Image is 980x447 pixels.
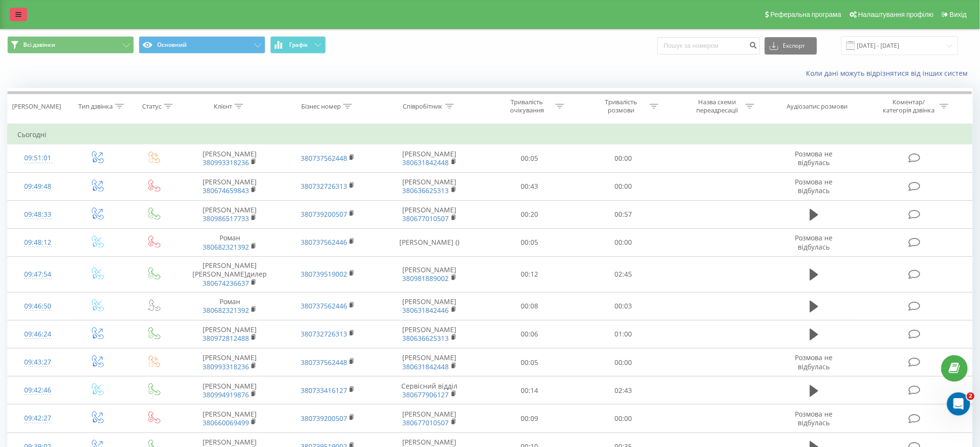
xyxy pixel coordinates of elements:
[203,158,249,167] a: 380993318236
[181,144,279,172] td: [PERSON_NAME]
[483,377,577,405] td: 00:14
[483,405,577,433] td: 00:09
[576,200,671,228] td: 00:57
[301,358,347,367] a: 380737562448
[576,349,671,377] td: 00:00
[483,349,577,377] td: 00:05
[881,98,937,114] div: Коментар/категорія дзвінка
[691,98,743,114] div: Назва схеми переадресації
[301,329,347,338] a: 380732726313
[203,279,249,288] a: 380674236637
[947,392,970,416] iframe: Intercom live chat
[17,409,58,428] div: 09:42:27
[377,405,482,433] td: [PERSON_NAME]
[181,257,279,293] td: ⁨[PERSON_NAME]⁩ [PERSON_NAME]дилер
[403,306,449,315] a: 380631842446
[658,37,760,55] input: Пошук за номером
[483,257,577,293] td: 00:12
[403,390,449,399] a: 380677906127
[771,11,842,18] span: Реферальна програма
[17,149,58,168] div: 09:51:01
[795,233,833,251] span: Розмова не відбулась
[301,182,347,191] a: 380732726313
[483,172,577,200] td: 00:43
[377,228,482,256] td: [PERSON_NAME] ()
[806,69,973,78] a: Коли дані можуть відрізнятися вiд інших систем
[403,186,449,195] a: 380636625313
[181,320,279,348] td: [PERSON_NAME]
[181,172,279,200] td: [PERSON_NAME]
[377,292,482,320] td: [PERSON_NAME]
[12,102,61,111] div: [PERSON_NAME]
[214,102,232,111] div: Клієнт
[17,177,58,196] div: 09:49:48
[78,102,113,111] div: Тип дзвінка
[181,405,279,433] td: [PERSON_NAME]
[17,353,58,372] div: 09:43:27
[203,214,249,223] a: 380986517733
[203,306,249,315] a: 380682321392
[483,228,577,256] td: 00:05
[501,98,553,114] div: Тривалість очікування
[483,144,577,172] td: 00:05
[576,257,671,293] td: 02:45
[403,214,449,223] a: 380677010507
[301,102,341,111] div: Бізнес номер
[795,409,833,427] span: Розмова не відбулась
[950,11,967,18] span: Вихід
[483,200,577,228] td: 00:20
[576,228,671,256] td: 00:00
[403,274,449,283] a: 380981889002
[377,172,482,200] td: [PERSON_NAME]
[483,320,577,348] td: 00:06
[181,349,279,377] td: [PERSON_NAME]
[576,292,671,320] td: 00:03
[576,320,671,348] td: 01:00
[270,36,326,54] button: Графік
[203,334,249,343] a: 380972812488
[181,228,279,256] td: Роман
[203,186,249,195] a: 380674659843
[967,392,975,400] span: 2
[858,11,934,18] span: Налаштування профілю
[403,362,449,371] a: 380631842448
[203,362,249,371] a: 380993318236
[8,125,973,144] td: Сьогодні
[795,177,833,195] span: Розмова не відбулась
[289,42,308,48] span: Графік
[301,269,347,279] a: 380739519002
[301,386,347,395] a: 380733416127
[203,242,249,251] a: 380682321392
[23,41,55,49] span: Всі дзвінки
[17,233,58,252] div: 09:48:12
[576,172,671,200] td: 00:00
[17,205,58,224] div: 09:48:33
[203,418,249,427] a: 380660069499
[301,414,347,423] a: 380739200507
[483,292,577,320] td: 00:08
[17,265,58,284] div: 09:47:54
[576,144,671,172] td: 00:00
[403,158,449,167] a: 380631842448
[301,301,347,310] a: 380737562446
[403,334,449,343] a: 380636625313
[377,349,482,377] td: [PERSON_NAME]
[795,353,833,371] span: Розмова не відбулась
[139,36,265,54] button: Основний
[596,98,647,114] div: Тривалість розмови
[377,320,482,348] td: [PERSON_NAME]
[7,36,134,54] button: Всі дзвінки
[203,390,249,399] a: 380994919876
[301,237,347,247] a: 380737562446
[787,102,848,111] div: Аудіозапис розмови
[377,144,482,172] td: [PERSON_NAME]
[795,149,833,167] span: Розмова не відбулась
[181,200,279,228] td: [PERSON_NAME]
[403,102,443,111] div: Співробітник
[142,102,161,111] div: Статус
[576,377,671,405] td: 02:43
[576,405,671,433] td: 00:00
[403,418,449,427] a: 380677010507
[377,200,482,228] td: [PERSON_NAME]
[301,154,347,163] a: 380737562448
